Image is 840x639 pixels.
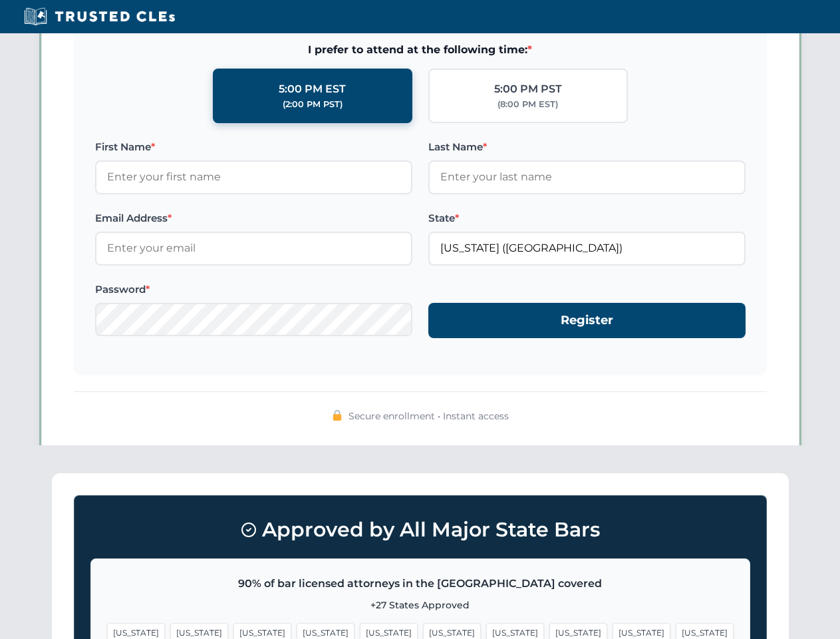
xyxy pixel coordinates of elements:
[95,41,746,59] span: I prefer to attend at the following time:
[95,160,412,194] input: Enter your first name
[428,303,746,338] button: Register
[332,410,343,421] img: 🔒
[428,139,746,155] label: Last Name
[349,409,509,423] span: Secure enrollment • Instant access
[428,210,746,226] label: State
[428,232,746,265] input: Florida (FL)
[20,7,179,27] img: Trusted CLEs
[497,98,558,111] div: (8:00 PM EST)
[95,210,412,226] label: Email Address
[95,232,412,265] input: Enter your email
[90,512,750,548] h3: Approved by All Major State Bars
[428,160,746,194] input: Enter your last name
[283,98,343,111] div: (2:00 PM PST)
[107,598,734,612] p: +27 States Approved
[279,81,346,98] div: 5:00 PM EST
[494,81,562,98] div: 5:00 PM PST
[95,139,412,155] label: First Name
[95,282,412,298] label: Password
[107,575,734,592] p: 90% of bar licensed attorneys in the [GEOGRAPHIC_DATA] covered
